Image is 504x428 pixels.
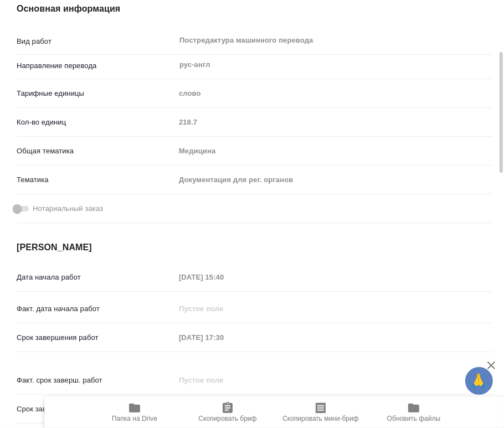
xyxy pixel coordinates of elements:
div: Медицина [175,142,492,161]
p: Срок завершения услуги [17,404,175,415]
p: Срок завершения работ [17,332,175,343]
input: Пустое поле [175,269,272,285]
p: Факт. срок заверш. работ [17,375,175,386]
button: Обновить файлы [367,397,460,428]
button: Скопировать бриф [181,397,274,428]
span: Скопировать мини-бриф [282,415,358,422]
span: Обновить файлы [387,415,441,422]
button: Папка на Drive [88,397,181,428]
p: Вид работ [17,36,175,47]
button: 🙏 [465,367,493,395]
p: Факт. дата начала работ [17,303,175,314]
span: Нотариальный заказ [33,203,103,214]
input: Пустое поле [175,329,272,346]
h4: Основная информация [17,2,492,16]
input: Пустое поле [175,301,272,317]
p: Тарифные единицы [17,88,175,99]
p: Тематика [17,174,175,185]
div: Документация для рег. органов [175,171,492,189]
span: Папка на Drive [112,415,157,422]
p: Общая тематика [17,146,175,157]
span: 🙏 [470,369,488,393]
p: Кол-во единиц [17,117,175,128]
input: Пустое поле [175,114,492,130]
input: Пустое поле [175,372,272,388]
div: слово [175,84,492,103]
span: Скопировать бриф [198,415,256,422]
button: Скопировать мини-бриф [274,397,367,428]
h4: [PERSON_NAME] [17,241,492,254]
p: Дата начала работ [17,272,175,283]
p: Направление перевода [17,60,175,71]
